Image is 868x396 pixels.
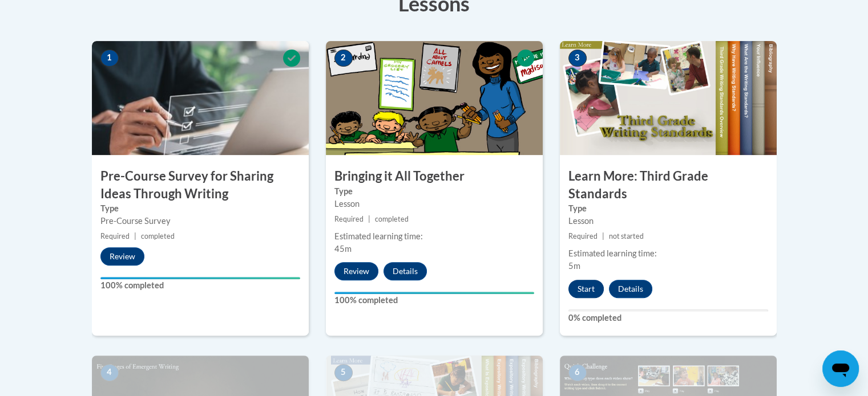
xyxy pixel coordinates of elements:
div: Your progress [100,277,300,279]
span: 6 [568,364,587,381]
span: 45m [334,244,352,254]
img: Course Image [326,41,543,155]
h3: Learn More: Third Grade Standards [560,168,777,203]
span: 1 [100,50,119,67]
label: 100% completed [100,279,300,292]
span: Required [100,232,130,240]
span: Required [568,232,597,240]
span: | [134,232,136,240]
button: Start [568,280,604,298]
span: 5m [568,261,580,271]
span: Required [334,215,364,223]
label: Type [568,202,768,215]
h3: Pre-Course Survey for Sharing Ideas Through Writing [92,168,309,203]
img: Course Image [560,41,777,155]
span: 3 [568,50,587,67]
span: not started [609,232,644,240]
div: Estimated learning time: [568,247,768,260]
div: Estimated learning time: [334,230,534,243]
h3: Bringing it All Together [326,168,543,185]
button: Details [609,280,652,298]
span: completed [141,232,175,240]
span: completed [375,215,409,223]
button: Details [383,262,427,280]
button: Review [334,262,378,280]
label: 0% completed [568,312,768,324]
span: | [368,215,370,223]
span: 4 [100,364,119,381]
img: Course Image [92,41,309,155]
div: Lesson [334,198,534,210]
iframe: Button to launch messaging window [822,350,859,387]
span: | [602,232,604,240]
div: Your progress [334,292,534,294]
button: Review [100,247,144,266]
label: 100% completed [334,294,534,307]
span: 2 [334,50,353,67]
label: Type [100,202,300,215]
label: Type [334,185,534,198]
span: 5 [334,364,353,381]
div: Pre-Course Survey [100,215,300,227]
div: Lesson [568,215,768,227]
